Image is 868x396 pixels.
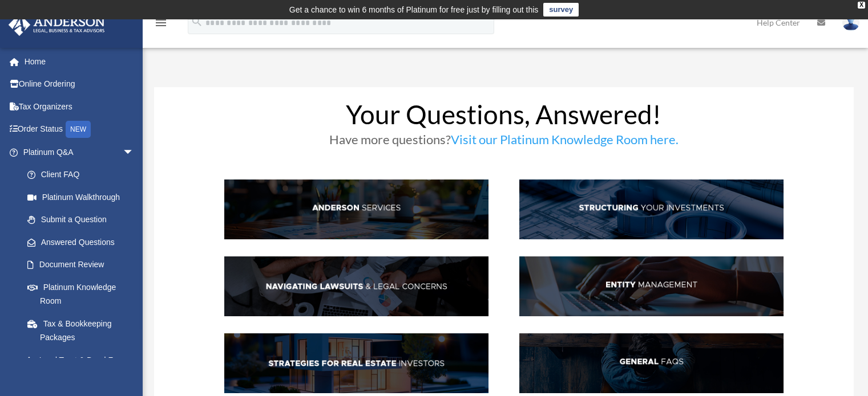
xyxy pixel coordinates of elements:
a: Tax Organizers [8,95,151,118]
i: search [191,15,203,28]
div: Get a chance to win 6 months of Platinum for free just by filling out this [289,3,539,17]
a: Order StatusNEW [8,118,151,141]
a: Visit our Platinum Knowledge Room here. [451,132,679,153]
a: Home [8,50,151,73]
a: menu [154,20,168,30]
i: menu [154,16,168,30]
img: GenFAQ_hdr [519,333,784,393]
a: Document Review [16,254,151,276]
a: Platinum Walkthrough [16,186,151,209]
img: User Pic [842,14,859,31]
h3: Have more questions? [224,133,784,152]
a: Client FAQ [16,164,146,186]
img: Anderson Advisors Platinum Portal [5,14,108,36]
img: NavLaw_hdr [224,256,488,316]
img: StructInv_hdr [519,179,784,239]
a: Platinum Q&Aarrow_drop_down [8,141,151,164]
span: arrow_drop_down [123,141,146,164]
h1: Your Questions, Answered! [224,101,784,133]
img: EntManag_hdr [519,256,784,316]
img: StratsRE_hdr [224,333,488,393]
div: NEW [66,121,91,138]
img: AndServ_hdr [224,179,488,239]
a: survey [543,3,579,17]
a: Answered Questions [16,231,151,254]
a: Land Trust & Deed Forum [16,349,151,371]
a: Online Ordering [8,73,151,96]
a: Platinum Knowledge Room [16,276,151,312]
div: close [858,2,865,9]
a: Tax & Bookkeeping Packages [16,312,151,349]
a: Submit a Question [16,209,151,231]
